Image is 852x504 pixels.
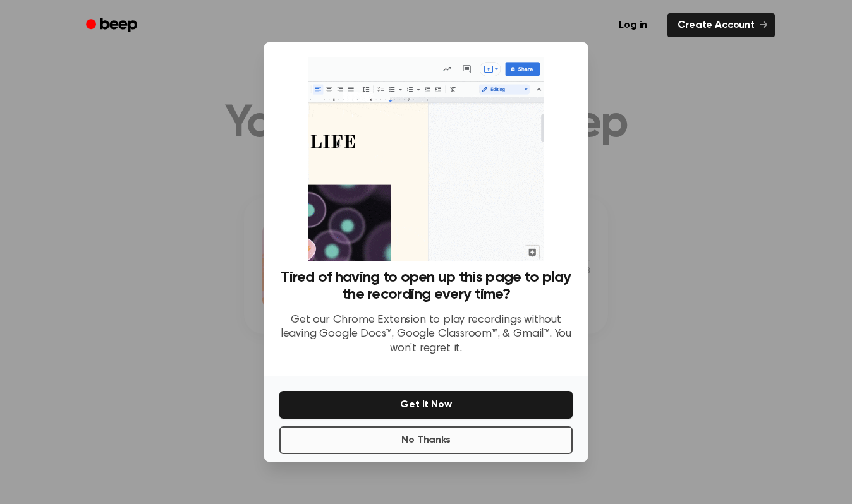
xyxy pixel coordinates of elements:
button: Get It Now [279,391,573,419]
img: Beep extension in action [308,57,543,261]
button: No Thanks [279,426,573,454]
a: Log in [606,11,660,40]
p: Get our Chrome Extension to play recordings without leaving Google Docs™, Google Classroom™, & Gm... [279,313,573,356]
a: Beep [77,13,149,38]
h3: Tired of having to open up this page to play the recording every time? [279,269,573,303]
a: Create Account [667,13,775,37]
